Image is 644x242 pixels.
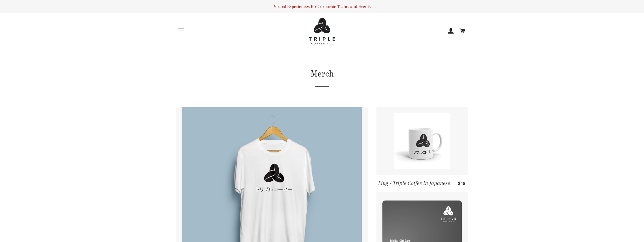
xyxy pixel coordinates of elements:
[176,68,468,80] h1: Merch
[378,180,450,186] span: Mug - Triple Coffee in Japanese
[376,107,468,175] a: Mug - Triple Coffee in Japanese-Triple Coffee Co.
[376,175,468,192] a: Mug - Triple Coffee in Japanese — $15
[452,181,456,186] span: —
[309,18,335,44] img: Triple Coffee Co - Logo
[394,113,450,169] img: Mug - Triple Coffee in Japanese-Triple Coffee Co.
[458,181,466,186] span: $15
